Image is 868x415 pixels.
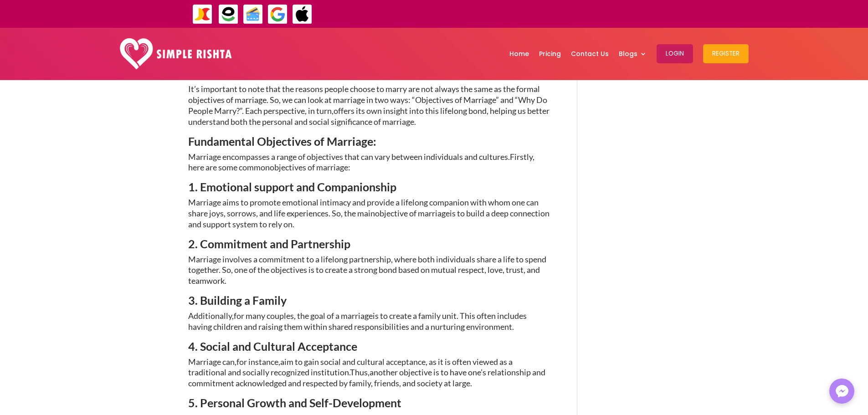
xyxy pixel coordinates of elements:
span: Marriage encompasses a range of objectives that can vary between individuals and cultures. [188,152,510,162]
span: ere are some common [193,162,270,172]
img: Messenger [833,382,851,400]
button: Login [657,44,693,63]
button: Register [703,44,749,63]
span: Thus, [350,367,370,377]
a: Login [657,30,693,77]
span: Firstly, h [188,152,534,173]
img: ApplePay-icon [292,4,313,25]
span: 5. Personal Growth and Self-Development [188,396,401,410]
span: 4. Social and Cultural Acceptance [188,339,357,353]
span: Marriage involves a commitment to a lifelong partnership, where both individuals share a life to ... [188,254,546,286]
span: 3. Building a Family [188,293,287,307]
span: another objective is to have one’s relationship and commitment acknowledged and respected by fami... [188,367,545,388]
span: aim to gain social and cultural acceptance, as it is often viewed as a traditional and socially r... [188,357,513,378]
img: EasyPaisa-icon [218,4,239,25]
span: 1. Emotional support and Companionship [188,180,396,194]
span: offers its own insight into this lifelong bond, helping us better understand both the personal an... [188,106,550,127]
span: is to create a family unit. This often includes having children and raising them within shared re... [188,311,527,332]
span: for instance, [236,357,280,367]
span: f [234,311,236,321]
a: Contact Us [571,30,609,77]
span: Fundamental Objectives of Marriage: [188,134,376,148]
span: It’s important to note that the reasons people choose to marry are not always the same as the for... [188,84,547,116]
span: e goal of a marriage [305,311,373,321]
a: Register [703,30,749,77]
a: Home [509,30,529,77]
span: or many couples, th [236,311,305,321]
img: GooglePay-icon [267,4,288,25]
span: objectives of marriage: [270,162,350,172]
span: Additionally, [188,311,234,321]
span: Marriage can, [188,357,236,367]
span: 2. Commitment and Partnership [188,237,350,251]
a: Pricing [539,30,561,77]
img: JazzCash-icon [192,4,213,25]
a: Blogs [619,30,647,77]
span: Marriage aims to promote emotional intimacy and provide a lifelong companion with whom one can sh... [188,197,539,218]
span: objective of marriage [375,208,450,218]
span: is to build a deep connection and support system to rely on. [188,208,550,229]
img: Credit Cards [243,4,263,25]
